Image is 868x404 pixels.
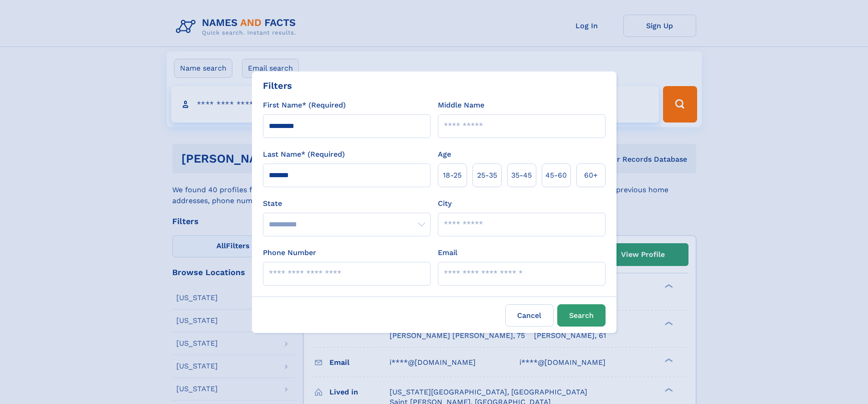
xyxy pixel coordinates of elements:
label: Middle Name [438,100,484,111]
span: 45‑60 [545,170,567,181]
label: State [263,198,431,209]
label: Phone Number [263,247,316,258]
span: 35‑45 [511,170,532,181]
span: 18‑25 [443,170,462,181]
label: City [438,198,452,209]
span: 25‑35 [477,170,497,181]
div: Filters [263,79,292,92]
label: Last Name* (Required) [263,149,345,160]
button: Search [557,304,606,327]
label: Email [438,247,457,258]
span: 60+ [584,170,598,181]
label: Cancel [505,304,554,327]
label: Age [438,149,451,160]
label: First Name* (Required) [263,100,346,111]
